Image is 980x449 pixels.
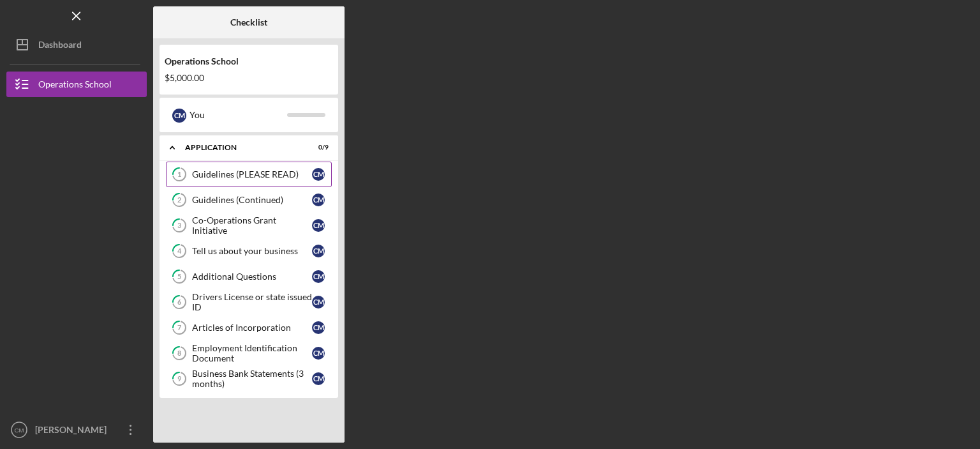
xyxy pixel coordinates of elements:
[166,340,332,366] a: 8Employment Identification DocumentCM
[38,32,82,61] div: Dashboard
[192,215,312,236] div: Co-Operations Grant Initiative
[166,162,332,187] a: 1Guidelines (PLEASE READ)CM
[15,427,24,434] text: CM
[192,343,312,363] div: Employment Identification Document
[166,289,332,315] a: 6Drivers License or state issued IDCM
[172,109,186,123] div: C M
[6,417,147,443] button: CM[PERSON_NAME]
[166,366,332,392] a: 9Business Bank Statements (3 months)CM
[177,247,182,255] tspan: 4
[192,369,312,389] div: Business Bank Statements (3 months)
[192,323,312,333] div: Articles of Incorporation
[306,144,329,151] div: 0 / 9
[166,187,332,213] a: 2Guidelines (Continued)CM
[192,292,312,312] div: Drivers License or state issued ID
[192,271,312,282] div: Additional Questions
[230,17,267,27] b: Checklist
[312,296,325,308] div: C M
[192,169,312,179] div: Guidelines (PLEASE READ)
[312,194,325,206] div: C M
[177,273,181,281] tspan: 5
[166,264,332,289] a: 5Additional QuestionsCM
[166,213,332,238] a: 3Co-Operations Grant InitiativeCM
[189,104,287,126] div: You
[177,324,182,332] tspan: 7
[166,238,332,264] a: 4Tell us about your businessCM
[6,32,147,57] button: Dashboard
[185,144,297,151] div: Application
[32,417,115,446] div: [PERSON_NAME]
[312,347,325,360] div: C M
[166,315,332,340] a: 7Articles of IncorporationCM
[312,321,325,334] div: C M
[312,372,325,385] div: C M
[312,245,325,257] div: C M
[192,195,312,205] div: Guidelines (Continued)
[177,222,181,230] tspan: 3
[177,171,181,179] tspan: 1
[312,168,325,181] div: C M
[6,72,147,97] button: Operations School
[192,246,312,256] div: Tell us about your business
[177,349,181,358] tspan: 8
[312,270,325,283] div: C M
[38,72,112,100] div: Operations School
[177,196,181,204] tspan: 2
[177,375,182,383] tspan: 9
[312,219,325,232] div: C M
[165,56,333,66] div: Operations School
[177,298,182,307] tspan: 6
[165,73,333,83] div: $5,000.00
